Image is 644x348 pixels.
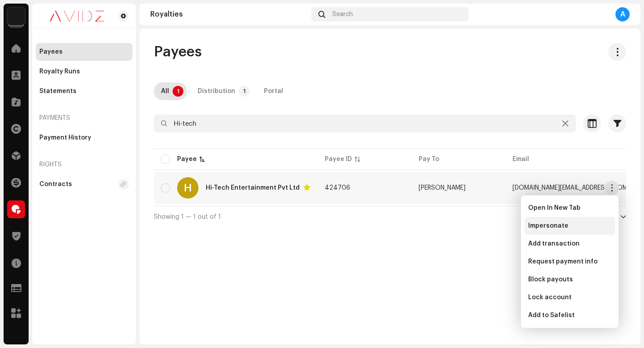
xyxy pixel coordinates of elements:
span: Request payment info [528,258,597,265]
re-m-nav-item: Royalty Runs [36,63,132,81]
span: Lock account [528,294,572,301]
div: Contracts [39,181,72,188]
div: Payee ID [325,155,352,164]
re-m-nav-item: Statements [36,82,132,100]
re-m-nav-item: Contracts [36,175,132,193]
p-badge: 1 [239,86,250,97]
span: Block payouts [528,276,573,283]
span: 424706 [325,185,350,191]
span: Add transaction [528,240,580,247]
span: Add to Safelist [528,312,575,319]
div: A [615,7,630,21]
re-m-nav-item: Payees [36,43,132,61]
span: Rajendra Manandhar [419,185,466,191]
div: Hi-Tech Entertainment Pvt Ltd [206,185,300,191]
input: Search [154,115,576,132]
div: H [177,177,199,199]
div: Payees [39,48,63,55]
div: Royalty Runs [39,68,80,75]
re-a-nav-header: Rights [36,154,132,175]
span: Payees [154,43,202,61]
div: Distribution [198,82,235,100]
re-m-nav-item: Payment History [36,129,132,147]
div: Royalties [150,11,308,18]
span: Impersonate [528,222,568,229]
div: Payee [177,155,197,164]
p-badge: 1 [173,86,183,97]
img: 0c631eef-60b6-411a-a233-6856366a70de [39,11,114,21]
span: Showing 1 — 1 out of 1 [154,214,221,220]
img: 10d72f0b-d06a-424f-aeaa-9c9f537e57b6 [7,7,25,25]
div: Statements [39,88,76,95]
span: Search [332,11,353,18]
div: Payment History [39,134,91,141]
re-a-nav-header: Payments [36,107,132,129]
div: All [161,82,169,100]
span: Open In New Tab [528,204,580,212]
div: Portal [264,82,283,100]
